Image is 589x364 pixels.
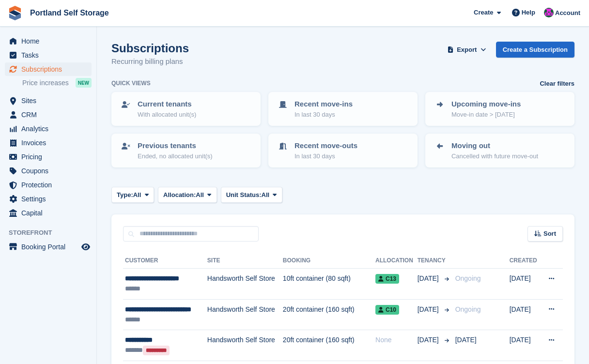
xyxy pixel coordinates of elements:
[21,164,79,178] span: Coupons
[112,135,260,167] a: Previous tenants Ended, no allocated unit(s)
[262,190,270,200] span: All
[5,48,92,62] a: menu
[474,8,493,17] span: Create
[446,42,488,58] button: Export
[283,253,375,269] th: Booking
[163,190,196,200] span: Allocation:
[294,140,357,152] p: Recent move-outs
[138,140,213,152] p: Previous tenants
[418,335,441,345] span: [DATE]
[21,94,79,107] span: Sites
[21,48,79,62] span: Tasks
[5,164,92,178] a: menu
[5,150,92,164] a: menu
[426,135,573,167] a: Moving out Cancelled with future move-out
[123,253,207,269] th: Customer
[375,335,418,345] div: None
[5,178,92,192] a: menu
[138,99,196,110] p: Current tenants
[418,253,451,269] th: Tenancy
[207,330,283,361] td: Handsworth Self Store
[21,62,79,76] span: Subscriptions
[544,8,554,17] img: David Baker
[375,253,418,269] th: Allocation
[21,150,79,164] span: Pricing
[21,192,79,206] span: Settings
[375,305,399,315] span: C10
[138,110,196,120] p: With allocated unit(s)
[21,108,79,121] span: CRM
[21,178,79,192] span: Protection
[196,190,204,200] span: All
[451,110,521,120] p: Move-in date > [DATE]
[451,140,538,152] p: Moving out
[207,253,283,269] th: Site
[76,78,92,88] div: NEW
[21,206,79,220] span: Capital
[138,152,213,161] p: Ended, no allocated unit(s)
[207,269,283,300] td: Handsworth Self Store
[540,79,574,89] a: Clear filters
[26,5,113,21] a: Portland Self Storage
[269,93,417,125] a: Recent move-ins In last 30 days
[21,34,79,48] span: Home
[9,228,96,238] span: Storefront
[226,190,262,200] span: Unit Status:
[283,299,375,330] td: 20ft container (160 sqft)
[22,78,69,88] span: Price increases
[418,304,441,315] span: [DATE]
[158,187,217,203] button: Allocation: All
[496,42,574,58] a: Create a Subscription
[283,330,375,361] td: 20ft container (160 sqft)
[5,136,92,150] a: menu
[283,269,375,300] td: 10ft container (80 sqft)
[5,240,92,254] a: menu
[221,187,282,203] button: Unit Status: All
[426,93,573,125] a: Upcoming move-ins Move-in date > [DATE]
[510,253,541,269] th: Created
[457,45,477,55] span: Export
[117,190,133,200] span: Type:
[8,6,22,20] img: stora-icon-8386f47178a22dfd0bd8f6a31ec36ba5ce8667c1dd55bd0f319d3a0aa187defe.svg
[21,240,79,254] span: Booking Portal
[294,110,353,120] p: In last 30 days
[80,241,92,253] a: Preview store
[21,122,79,136] span: Analytics
[21,136,79,150] span: Invoices
[5,34,92,48] a: menu
[294,99,353,110] p: Recent move-ins
[111,56,189,67] p: Recurring billing plans
[451,152,538,161] p: Cancelled with future move-out
[418,273,441,284] span: [DATE]
[510,299,541,330] td: [DATE]
[111,79,151,88] h6: Quick views
[112,93,260,125] a: Current tenants With allocated unit(s)
[111,42,189,55] h1: Subscriptions
[455,274,481,282] span: Ongoing
[111,187,154,203] button: Type: All
[522,8,535,17] span: Help
[510,269,541,300] td: [DATE]
[5,206,92,220] a: menu
[133,190,141,200] span: All
[510,330,541,361] td: [DATE]
[207,299,283,330] td: Handsworth Self Store
[451,99,521,110] p: Upcoming move-ins
[455,305,481,313] span: Ongoing
[294,152,357,161] p: In last 30 days
[269,135,417,167] a: Recent move-outs In last 30 days
[5,94,92,107] a: menu
[5,108,92,121] a: menu
[375,274,399,284] span: C13
[5,192,92,206] a: menu
[543,229,556,239] span: Sort
[555,8,580,18] span: Account
[22,77,92,88] a: Price increases NEW
[5,62,92,76] a: menu
[5,122,92,136] a: menu
[455,336,477,344] span: [DATE]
